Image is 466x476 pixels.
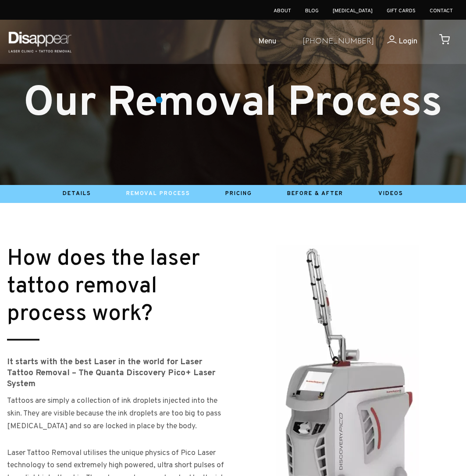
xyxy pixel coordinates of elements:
ul: Open Mobile Menu [80,28,295,56]
a: [PHONE_NUMBER] [302,36,374,48]
span: Login [398,36,417,46]
a: Before & After [287,190,343,197]
a: [MEDICAL_DATA] [333,7,373,14]
a: Contact [430,7,453,14]
a: Removal Process [126,190,190,197]
small: How does the laser tattoo removal process work? [7,245,200,328]
p: Tattoos are simply a collection of ink droplets injected into the skin. They are visible because ... [7,395,230,433]
a: Gift Cards [387,7,416,14]
img: Disappear - Laser Clinic and Tattoo Removal Services in Sydney, Australia [7,26,73,57]
span: Menu [258,36,276,48]
h1: Our Removal Process [7,84,459,125]
a: Videos [378,190,403,197]
a: Menu [228,28,295,56]
a: Pricing [225,190,252,197]
a: Login [374,36,417,48]
a: Details [63,190,91,197]
a: Blog [305,7,319,14]
a: About [274,7,291,14]
strong: It starts with the best Laser in the world for Laser Tattoo Removal – The Quanta Discovery Pico+ ... [7,357,215,389]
